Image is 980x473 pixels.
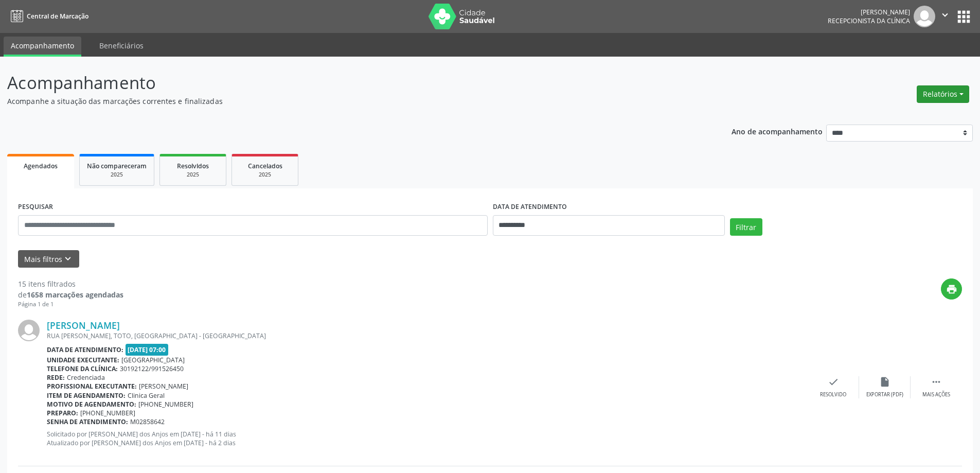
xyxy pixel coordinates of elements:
span: 30192122/991526450 [120,364,184,373]
div: Mais ações [922,391,950,398]
b: Preparo: [47,409,78,417]
div: 2025 [87,171,147,179]
div: [PERSON_NAME] [828,8,910,16]
span: Central de Marcação [27,12,88,21]
b: Unidade executante: [47,356,119,364]
b: Motivo de agendamento: [47,400,136,409]
span: [GEOGRAPHIC_DATA] [121,356,185,364]
div: de [18,289,123,300]
button:  [935,6,955,27]
i: check [828,376,839,388]
label: PESQUISAR [18,199,53,215]
b: Data de atendimento: [47,345,123,354]
a: Acompanhamento [4,37,81,57]
div: Página 1 de 1 [18,300,123,309]
div: 2025 [167,171,219,179]
strong: 1658 marcações agendadas [27,290,123,300]
b: Item de agendamento: [47,391,126,400]
span: Cancelados [248,162,282,170]
span: M02858642 [130,417,165,426]
i:  [931,376,942,388]
button: Mais filtroskeyboard_arrow_down [18,250,79,268]
span: Recepcionista da clínica [828,16,910,25]
b: Senha de atendimento: [47,417,128,426]
b: Profissional executante: [47,382,137,391]
span: [DATE] 07:00 [126,344,169,356]
i: print [946,284,957,295]
button: print [941,278,962,300]
div: RUA [PERSON_NAME], TOTO, [GEOGRAPHIC_DATA] - [GEOGRAPHIC_DATA] [47,331,808,340]
button: Relatórios [917,85,969,103]
b: Rede: [47,373,65,382]
span: Clinica Geral [128,391,165,400]
div: Exportar (PDF) [866,391,903,398]
span: Agendados [24,162,58,170]
p: Acompanhe a situação das marcações correntes e finalizadas [7,96,683,107]
div: 2025 [239,171,291,179]
span: [PERSON_NAME] [139,382,188,391]
a: [PERSON_NAME] [47,320,120,331]
span: [PHONE_NUMBER] [138,400,193,409]
img: img [914,6,935,27]
b: Telefone da clínica: [47,364,118,373]
a: Central de Marcação [7,8,88,25]
img: img [18,320,40,341]
span: Não compareceram [87,162,147,170]
p: Ano de acompanhamento [732,125,823,137]
span: [PHONE_NUMBER] [80,409,135,417]
div: Resolvido [820,391,846,398]
i: keyboard_arrow_down [62,253,74,265]
span: Resolvidos [177,162,209,170]
a: Beneficiários [92,37,151,55]
div: 15 itens filtrados [18,278,123,289]
span: Credenciada [67,373,105,382]
i:  [939,9,951,21]
p: Solicitado por [PERSON_NAME] dos Anjos em [DATE] - há 11 dias Atualizado por [PERSON_NAME] dos An... [47,430,808,447]
button: Filtrar [730,218,762,236]
i: insert_drive_file [879,376,890,388]
label: DATA DE ATENDIMENTO [493,199,567,215]
button: apps [955,8,973,26]
p: Acompanhamento [7,70,683,96]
